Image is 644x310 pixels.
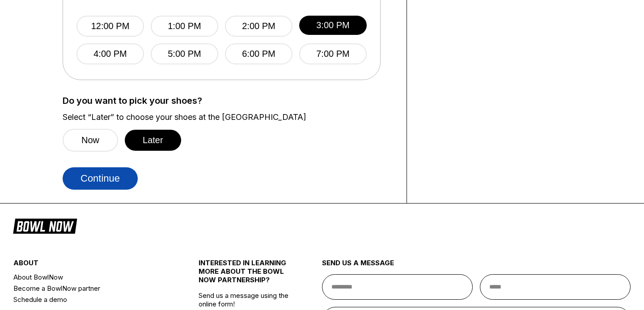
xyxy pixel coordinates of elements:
[299,16,367,35] button: 3:00 PM
[76,43,144,64] button: 4:00 PM
[13,283,168,294] a: Become a BowlNow partner
[125,130,181,151] button: Later
[199,259,291,291] div: INTERESTED IN LEARNING MORE ABOUT THE BOWL NOW PARTNERSHIP?
[76,16,144,37] button: 12:00 PM
[63,96,393,106] label: Do you want to pick your shoes?
[225,43,292,64] button: 6:00 PM
[13,272,168,283] a: About BowlNow
[151,16,218,37] button: 1:00 PM
[63,129,118,152] button: Now
[299,43,367,64] button: 7:00 PM
[13,259,168,272] div: about
[322,259,631,274] div: send us a message
[63,112,393,122] label: Select “Later” to choose your shoes at the [GEOGRAPHIC_DATA]
[13,294,168,305] a: Schedule a demo
[63,167,138,190] button: Continue
[225,16,292,37] button: 2:00 PM
[151,43,218,64] button: 5:00 PM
